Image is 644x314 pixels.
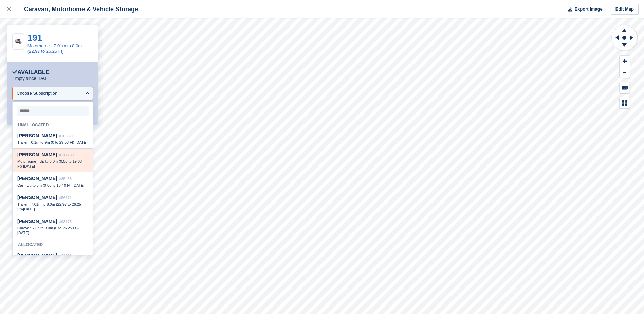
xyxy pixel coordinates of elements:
a: Edit Map [611,4,639,15]
div: - [17,202,88,211]
button: Zoom In [620,56,630,67]
span: Trailer - 0.1m to 9m (0 to 29.53 Ft) [17,140,74,144]
span: [PERSON_NAME] [17,219,57,224]
span: Export Image [574,6,602,13]
div: - [17,226,88,235]
a: 191 [27,33,42,43]
span: [DATE] [23,207,35,211]
span: Motorhome - Up to 6.0m (0.00 to 19.68 Ft) [17,159,82,168]
img: Motorhome%20Pic.jpg [13,38,24,45]
span: #106511 [59,134,74,138]
div: - [17,183,88,188]
div: - [17,140,88,145]
span: [DATE] [17,231,29,235]
span: [PERSON_NAME] [17,152,57,157]
span: [DATE] [75,140,87,144]
span: #93175 [59,220,72,224]
span: [DATE] [23,164,35,168]
span: Car - Up to 5m (0.00 to 16.40 Ft) [17,183,72,187]
button: Keyboard Shortcuts [620,82,630,93]
p: Empty since [DATE] [12,76,51,81]
span: Caravan - Up to 8.0m (0 to 26.25 Ft) [17,226,77,230]
div: Available [12,69,50,76]
span: [PERSON_NAME] [17,252,57,258]
button: Map Legend [620,97,630,108]
span: [PERSON_NAME] [17,133,57,138]
span: Trailer - 7.01m to 8.0m (22.97 to 26.25 Ft) [17,202,81,211]
span: #111788 [59,153,74,157]
button: Zoom Out [620,67,630,78]
div: Caravan, Motorhome & Vehicle Storage [18,5,138,13]
span: [DATE] [73,183,85,187]
div: Allocated [13,239,93,249]
div: - [17,159,88,169]
button: Export Image [564,4,603,15]
div: Choose Subscription [17,90,57,97]
span: [PERSON_NAME] [17,195,57,200]
span: #56871 [59,196,72,200]
span: #82590 [59,254,72,258]
div: Unallocated [13,119,93,129]
a: Motorhome - 7.01m to 8.0m (22.97 to 26.25 Ft) [27,43,82,54]
span: [PERSON_NAME] [17,176,57,181]
span: #85458 [59,177,72,181]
